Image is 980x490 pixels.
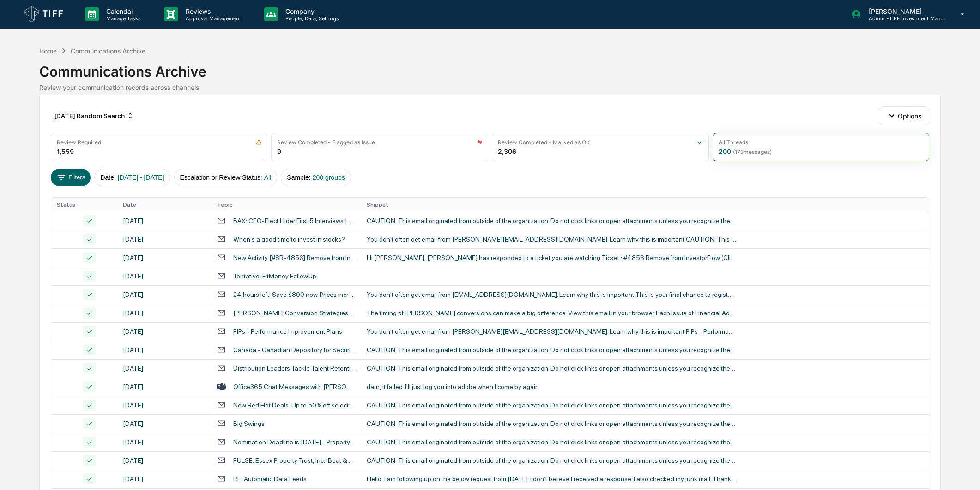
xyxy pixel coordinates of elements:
[123,346,206,354] div: [DATE]
[178,7,246,15] p: Reviews
[233,475,307,483] div: RE: Automatic Data Feeds
[123,401,206,409] div: [DATE]
[233,309,356,317] div: [PERSON_NAME] Conversion Strategies For A Rocky Market
[123,328,206,335] div: [DATE]
[123,254,206,261] div: [DATE]
[477,139,482,145] img: icon
[71,47,145,55] div: Communications Archive
[39,83,941,91] div: Review your communication records across channels
[123,291,206,298] div: [DATE]
[498,139,590,146] div: Review Completed - Marked as OK
[118,174,164,181] span: [DATE] - [DATE]
[117,198,212,212] th: Date
[361,198,929,212] th: Snippet
[498,148,516,155] div: 2,306
[123,457,206,464] div: [DATE]
[367,236,736,243] div: You don't often get email from [PERSON_NAME][EMAIL_ADDRESS][DOMAIN_NAME]. Learn why this is impor...
[697,139,703,145] img: icon
[733,148,772,155] span: ( 173 messages)
[233,236,345,243] div: When's a good time to invest in stocks?
[277,148,281,155] div: 9
[719,148,772,155] div: 200
[39,56,941,80] div: Communications Archive
[123,438,206,446] div: [DATE]
[51,198,117,212] th: Status
[277,139,375,146] div: Review Completed - Flagged as Issue
[367,309,736,317] div: The timing of [PERSON_NAME] conversions can make a big difference. View this email in your browse...
[950,460,975,484] iframe: Open customer support
[233,254,356,261] div: New Activity [#SR-4856] Remove from InvestorFlow (Client Services)
[367,420,736,427] div: CAUTION: This email originated from outside of the organization. Do not click links or open attac...
[123,365,206,372] div: [DATE]
[233,346,356,354] div: Canada - Canadian Depository for Securities Limited (CDS) announced changes in Effective Date / C...
[99,15,145,22] p: Manage Tasks
[367,365,736,372] div: CAUTION: This email originated from outside of the organization. Do not click links or open attac...
[367,291,736,298] div: You don't often get email from [EMAIL_ADDRESS][DOMAIN_NAME]. Learn why this is important This is ...
[233,272,316,280] div: Tentative: FitMoney FollowUp
[367,475,736,483] div: Hello, I am following up on the below request from [DATE]. I don’t believe I received a response....
[256,139,262,145] img: icon
[367,328,736,335] div: You don't often get email from [PERSON_NAME][EMAIL_ADDRESS][DOMAIN_NAME]. Learn why this is impor...
[233,457,356,464] div: PULSE: Essex Property Trust, Inc.: Beat & Raise, Puts & Takes
[233,365,356,372] div: Distribution Leaders Tackle Talent Retention Challenges
[51,108,138,123] div: [DATE] Random Search
[367,438,736,446] div: CAUTION: This email originated from outside of the organization. Do not click links or open attac...
[233,420,265,427] div: Big Swings
[861,15,947,22] p: Admin • TIFF Investment Management
[123,420,206,427] div: [DATE]
[233,291,356,298] div: 24 hours left: Save $800 now. Prices increase at midnight.
[861,7,947,15] p: [PERSON_NAME]
[123,217,206,224] div: [DATE]
[178,15,246,22] p: Approval Management
[123,309,206,317] div: [DATE]
[51,169,91,186] button: Filters
[233,401,356,409] div: New Red Hot Deals: Up to 50% off select Quartet® products!
[879,106,929,125] button: Options
[57,148,74,155] div: 1,559
[99,7,145,15] p: Calendar
[212,198,361,212] th: Topic
[719,139,748,146] div: All Threads
[39,47,57,55] div: Home
[367,254,736,261] div: Hi [PERSON_NAME], [PERSON_NAME] has responded to a ticket you are watching Ticket : #4856 Remove ...
[233,217,356,224] div: BAX: CEO-Elect Hider First 5 Interviews | Positive Initial Feedback
[367,383,736,390] div: darn, it failed. I'll just log you into adobe when I come by again
[278,7,344,15] p: Company
[233,438,356,446] div: Nomination Deadline is [DATE] - PropertyCasualty360’s Agency of the Year Award
[123,272,206,280] div: [DATE]
[57,139,101,146] div: Review Required
[22,4,67,24] img: logo
[313,174,345,181] span: 200 groups
[367,217,736,224] div: CAUTION: This email originated from outside of the organization. Do not click links or open attac...
[233,383,356,390] div: Office365 Chat Messages with [PERSON_NAME], [PERSON_NAME] on [DATE]
[367,346,736,354] div: CAUTION: This email originated from outside of the organization. Do not click links or open attac...
[123,475,206,483] div: [DATE]
[367,457,736,464] div: CAUTION: This email originated from outside of the organization. Do not click links or open attac...
[94,169,170,186] button: Date:[DATE] - [DATE]
[174,169,278,186] button: Escalation or Review Status:All
[278,15,344,22] p: People, Data, Settings
[281,169,351,186] button: Sample:200 groups
[233,328,342,335] div: PIPs - Performance Improvement Plans
[123,383,206,390] div: [DATE]
[264,174,272,181] span: All
[123,236,206,243] div: [DATE]
[367,401,736,409] div: CAUTION: This email originated from outside of the organization. Do not click links or open attac...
